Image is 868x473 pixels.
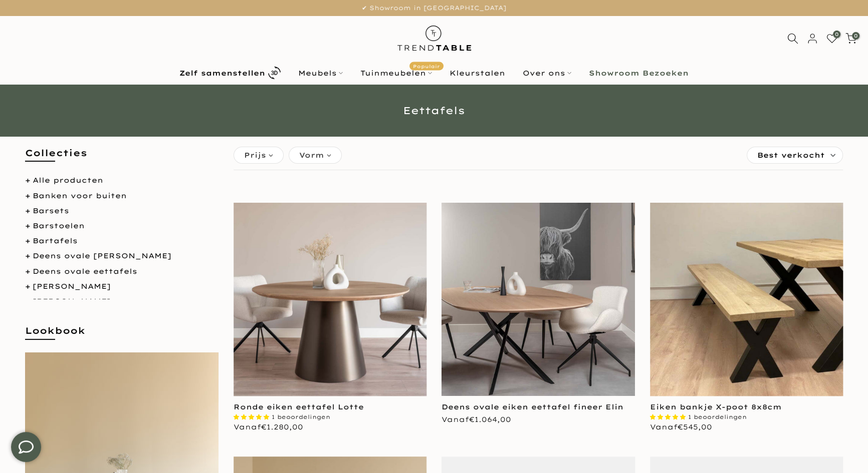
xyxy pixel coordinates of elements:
span: 1 beoordelingen [272,413,330,420]
label: Sorteren:Best verkocht [747,147,842,163]
a: Kleurstalen [441,67,514,79]
a: [PERSON_NAME] [33,282,111,291]
a: [PERSON_NAME] [33,297,111,306]
a: Over ons [514,67,580,79]
span: Vanaf [442,415,511,424]
b: Showroom Bezoeken [589,70,689,77]
span: 5.00 stars [650,413,688,420]
span: €1.064,00 [469,415,511,424]
h5: Collecties [25,147,219,169]
a: 0 [845,33,856,44]
span: 0 [833,31,840,38]
span: Vanaf [650,422,712,431]
span: Best verkocht [757,147,825,163]
a: Eiken bankje X-poot 8x8cm [650,402,782,411]
iframe: toggle-frame [1,422,51,472]
a: Barsets [33,206,69,215]
a: Barstoelen [33,221,85,230]
a: Zelf samenstellen [171,64,290,82]
span: 1 beoordelingen [688,413,747,420]
span: Vorm [299,150,324,161]
a: Deens ovale eettafels [33,267,137,276]
span: Prijs [244,150,266,161]
h1: Eettafels [141,106,727,116]
a: Meubels [290,67,352,79]
a: Showroom Bezoeken [580,67,698,79]
a: Deens ovale eiken eettafel fineer Elin [442,402,623,411]
img: trend-table [390,16,478,61]
a: Alle producten [33,176,103,185]
p: ✔ Showroom in [GEOGRAPHIC_DATA] [13,3,855,14]
span: Vanaf [234,422,303,431]
span: 0 [852,32,859,40]
span: Populair [409,62,444,70]
span: €1.280,00 [261,422,303,431]
a: 0 [826,33,837,44]
a: Banken voor buiten [33,191,127,200]
a: TuinmeubelenPopulair [352,67,441,79]
a: Ronde eiken eettafel Lotte [234,402,364,411]
b: Zelf samenstellen [179,70,265,77]
span: 5.00 stars [234,413,272,420]
span: €545,00 [678,422,712,431]
a: Bartafels [33,236,78,245]
a: Deens ovale [PERSON_NAME] [33,251,171,260]
h5: Lookbook [25,324,219,347]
